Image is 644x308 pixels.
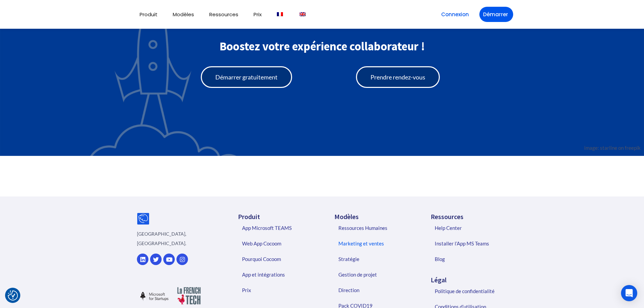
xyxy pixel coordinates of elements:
[428,220,515,236] a: Help Center
[584,145,641,151] a: image: starline on freepik
[201,66,292,88] a: Démarrer gratuitement
[235,220,322,236] a: App Microsoft TEAMS
[332,220,419,236] a: Ressources Humaines
[428,251,515,267] a: Blog
[332,251,419,267] a: Stratégie
[428,283,515,299] a: Politique de confidentialité
[215,74,278,80] span: Démarrer gratuitement
[8,290,18,301] button: Consent Preferences
[431,277,515,283] h5: Légal
[173,12,194,17] a: Modèles
[238,213,322,220] h5: Produit
[277,12,283,16] img: Français
[332,282,419,298] a: Direction
[8,290,18,301] img: Revisit consent button
[371,74,425,80] span: Prendre rendez-vous
[209,12,238,17] a: Ressources
[428,236,515,251] a: Installer l’App MS Teams
[300,12,306,16] img: Anglais
[235,267,322,282] a: App et intégrations
[332,267,419,282] a: Gestion de projet
[437,7,473,22] a: Connexion
[254,12,262,17] a: Prix
[479,7,513,22] a: Démarrer
[235,282,322,298] a: Prix
[140,12,158,17] a: Produit
[332,236,419,251] a: Marketing et ventes
[137,229,206,248] p: [GEOGRAPHIC_DATA], [GEOGRAPHIC_DATA].
[621,285,637,301] div: Open Intercom Messenger
[334,213,419,220] h5: Modèles
[235,251,322,267] a: Pourquoi Cocoom
[235,236,322,251] a: Web App Cocoom
[356,66,440,88] a: Prendre rendez-vous
[431,213,515,220] h5: Ressources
